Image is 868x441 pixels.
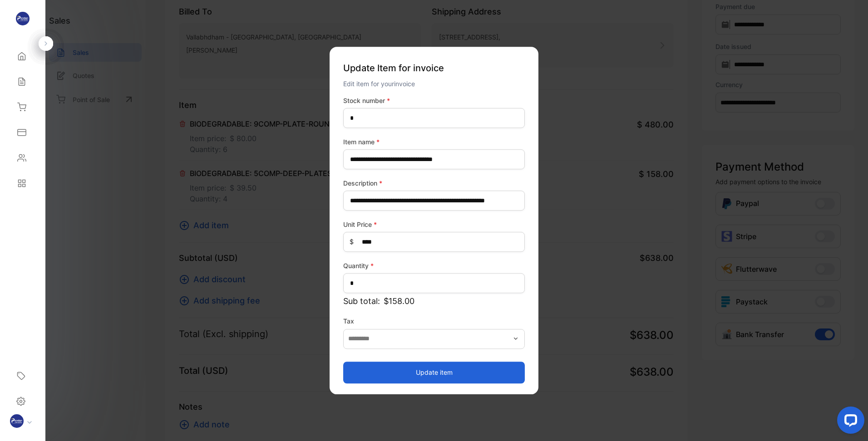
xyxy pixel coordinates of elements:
[343,295,525,307] p: Sub total:
[343,178,525,188] label: Description
[343,80,415,88] span: Edit item for your invoice
[343,220,525,229] label: Unit Price
[343,316,525,326] label: Tax
[830,403,868,441] iframe: LiveChat chat widget
[350,237,354,247] span: $
[343,261,525,270] label: Quantity
[343,362,525,383] button: Update item
[384,295,414,307] span: $158.00
[343,58,525,78] p: Update Item for invoice
[343,96,525,105] label: Stock number
[16,12,30,25] img: logo
[10,414,24,428] img: profile
[343,137,525,147] label: Item name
